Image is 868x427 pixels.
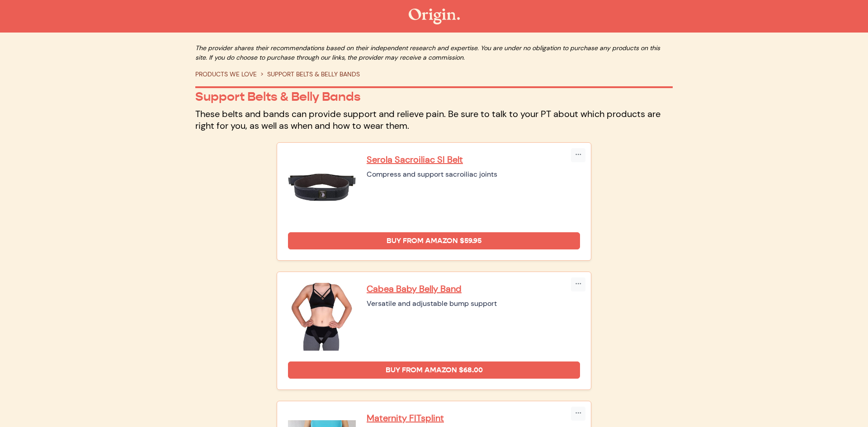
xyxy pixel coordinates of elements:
[367,169,580,180] div: Compress and support sacroiliac joints
[367,154,580,165] a: Serola Sacroiliac SI Belt
[367,298,580,309] div: Versatile and adjustable bump support
[195,70,257,78] a: PRODUCTS WE LOVE
[288,361,580,379] a: Buy from Amazon $68.00
[409,9,460,24] img: The Origin Shop
[367,412,580,424] a: Maternity FITsplint
[257,70,360,79] li: SUPPORT BELTS & BELLY BANDS
[288,232,580,249] a: Buy from Amazon $59.95
[195,43,673,62] p: The provider shares their recommendations based on their independent research and expertise. You ...
[288,283,356,351] img: Cabea Baby Belly Band
[195,108,673,131] p: These belts and bands can provide support and relieve pain. Be sure to talk to your PT about whic...
[195,89,673,104] p: Support Belts & Belly Bands
[288,154,356,221] img: Serola Sacroiliac SI Belt
[367,283,580,295] a: Cabea Baby Belly Band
